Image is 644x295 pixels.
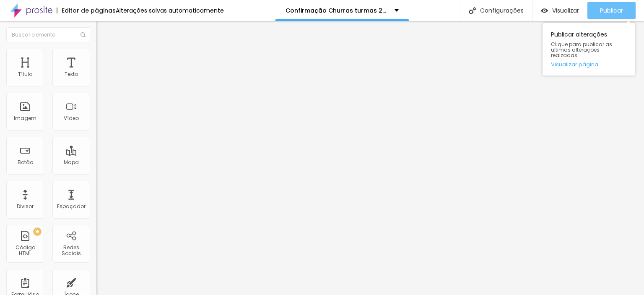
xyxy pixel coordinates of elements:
[286,8,388,13] p: Confirmação Churras turmas 2025
[96,21,644,295] iframe: Editor
[55,245,88,257] div: Redes Sociais
[14,115,36,121] div: Imagem
[57,8,116,13] div: Editor de páginas
[64,115,79,121] div: Vídeo
[532,2,587,19] button: Visualizar
[469,7,476,14] img: Icone
[17,204,34,209] div: Divisor
[18,71,32,77] div: Título
[6,27,90,42] input: Buscar elemento
[600,7,623,14] span: Publicar
[80,32,86,37] img: Icone
[587,2,636,19] button: Publicar
[552,7,579,14] span: Visualizar
[116,8,224,13] div: Alterações salvas automaticamente
[65,71,78,77] div: Texto
[551,62,626,67] a: Visualizar página
[543,23,635,76] div: Publicar alterações
[64,159,79,165] div: Mapa
[8,245,42,257] div: Código HTML
[18,159,33,165] div: Botão
[57,204,86,209] div: Espaçador
[541,7,548,14] img: view-1.svg
[551,42,626,58] span: Clique para publicar as ultimas alterações reaizadas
